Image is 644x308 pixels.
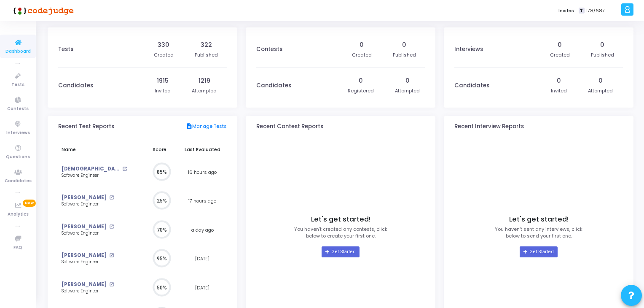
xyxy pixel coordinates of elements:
[579,8,584,14] span: T
[13,244,22,251] span: FAQ
[294,226,387,240] p: You haven’t created any contests, click below to create your first one.
[557,76,561,85] div: 0
[62,201,127,208] div: Software Engineer
[192,87,217,95] div: Attempted
[11,2,74,19] img: logo
[109,282,114,287] mat-icon: open_in_new
[109,224,114,229] mat-icon: open_in_new
[454,46,483,53] h3: Interviews
[6,154,30,161] span: Questions
[311,215,370,224] h4: Let's get started!
[586,7,605,14] span: 178/687
[58,82,93,89] h3: Candidates
[122,167,127,171] mat-icon: open_in_new
[199,76,210,85] div: 1219
[195,51,218,59] div: Published
[5,178,32,185] span: Candidates
[62,252,107,259] a: [PERSON_NAME]
[157,76,169,85] div: 1915
[58,141,141,158] th: Name
[454,123,524,130] h3: Recent Interview Reports
[141,141,178,158] th: Score
[405,76,410,85] div: 0
[11,81,24,89] span: Tests
[598,76,603,85] div: 0
[360,41,364,49] div: 0
[348,87,374,95] div: Registered
[7,105,29,113] span: Contests
[551,87,567,95] div: Invited
[550,51,570,59] div: Created
[62,281,107,288] a: [PERSON_NAME]
[256,123,323,130] h3: Recent Contest Reports
[178,158,227,187] td: 16 hours ago
[256,82,291,89] h3: Candidates
[23,200,36,207] span: New
[178,141,227,158] th: Last Evaluated
[178,216,227,245] td: a day ago
[62,259,127,265] div: Software Engineer
[158,41,169,49] div: 330
[495,226,582,240] p: You haven’t sent any interviews, click below to send your first one.
[109,253,114,258] mat-icon: open_in_new
[62,173,127,179] div: Software Engineer
[109,195,114,200] mat-icon: open_in_new
[201,41,212,49] div: 322
[62,230,127,237] div: Software Engineer
[558,41,562,49] div: 0
[352,51,372,59] div: Created
[454,82,489,89] h3: Candidates
[178,186,227,216] td: 17 hours ago
[256,46,282,53] h3: Contests
[395,87,420,95] div: Attempted
[402,41,406,49] div: 0
[186,123,192,130] mat-icon: description
[62,165,120,173] a: [DEMOGRAPHIC_DATA]
[62,194,107,201] a: [PERSON_NAME]
[186,123,227,130] a: Manage Tests
[588,87,613,95] div: Attempted
[62,288,127,294] div: Software Engineer
[8,211,29,218] span: Analytics
[322,246,359,257] a: Get Started
[509,215,569,224] h4: Let's get started!
[155,87,171,95] div: Invited
[6,130,30,137] span: Interviews
[58,123,114,130] h3: Recent Test Reports
[62,223,107,230] a: [PERSON_NAME]
[5,48,31,55] span: Dashboard
[393,51,416,59] div: Published
[558,7,575,14] label: Invites:
[58,46,73,53] h3: Tests
[591,51,614,59] div: Published
[178,273,227,303] td: [DATE]
[520,246,557,257] a: Get Started
[178,244,227,273] td: [DATE]
[600,41,604,49] div: 0
[154,51,174,59] div: Created
[359,76,363,85] div: 0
